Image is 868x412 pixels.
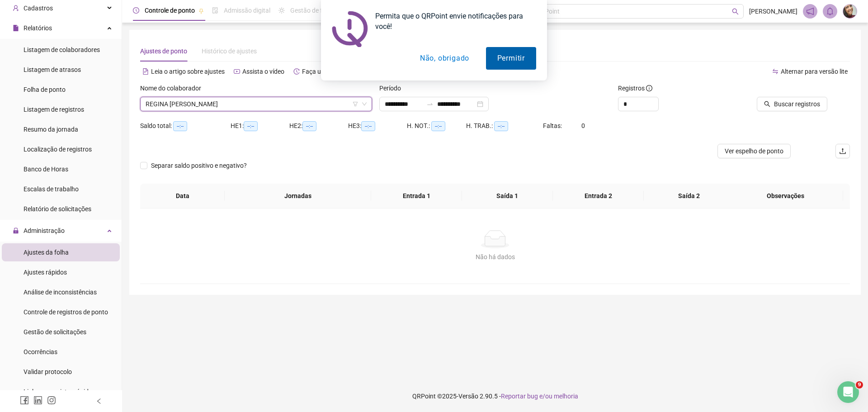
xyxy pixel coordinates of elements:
[231,121,289,131] div: HE 1:
[371,184,462,208] th: Entrada 1
[725,146,783,156] span: Ver espelho de ponto
[33,396,42,405] span: linkedin
[24,289,97,296] span: Análise de inconsistências
[501,393,578,400] span: Reportar bug e/ou melhoria
[96,398,102,404] span: left
[302,121,316,131] span: --:--
[140,184,225,208] th: Data
[839,147,846,155] span: upload
[24,205,91,213] span: Relatório de solicitações
[24,227,65,234] span: Administração
[24,185,79,193] span: Escalas de trabalho
[24,348,57,355] span: Ocorrências
[431,121,445,131] span: --:--
[486,47,536,70] button: Permitir
[362,101,367,107] span: down
[553,184,644,208] th: Entrada 2
[140,121,231,131] div: Saldo total:
[24,328,86,336] span: Gestão de solicitações
[735,191,836,201] span: Observações
[458,393,478,400] span: Versão
[837,381,859,403] iframe: Intercom live chat
[361,121,375,131] span: --:--
[24,106,84,113] span: Listagem de registros
[644,184,735,208] th: Saída 2
[774,99,820,109] span: Buscar registros
[24,368,72,375] span: Validar protocolo
[764,101,770,107] span: search
[426,100,434,108] span: swap-right
[24,269,67,276] span: Ajustes rápidos
[368,11,536,32] div: Permita que o QRPoint envie notificações para você!
[140,83,207,93] label: Nome do colaborador
[151,252,839,262] div: Não há dados
[543,122,563,129] span: Faltas:
[348,121,407,131] div: HE 3:
[225,184,371,208] th: Jornadas
[462,184,553,208] th: Saída 1
[24,126,78,133] span: Resumo da jornada
[244,121,258,131] span: --:--
[717,144,791,158] button: Ver espelho de ponto
[353,101,358,107] span: filter
[332,11,368,47] img: notification icon
[426,100,434,108] span: to
[581,122,585,129] span: 0
[618,83,652,93] span: Registros
[47,396,56,405] span: instagram
[122,380,868,412] footer: QRPoint © 2025 - 2.90.5 -
[466,121,543,131] div: H. TRAB.:
[856,381,863,388] span: 9
[757,97,827,111] button: Buscar registros
[409,47,481,70] button: Não, obrigado
[24,146,92,153] span: Localização de registros
[494,121,508,131] span: --:--
[289,121,348,131] div: HE 2:
[24,308,108,316] span: Controle de registros de ponto
[13,227,19,234] span: lock
[24,249,69,256] span: Ajustes da folha
[646,85,652,91] span: info-circle
[146,97,367,111] span: REGINA MARCIA DE ARAUJO
[147,161,250,170] span: Separar saldo positivo e negativo?
[20,396,29,405] span: facebook
[24,86,66,93] span: Folha de ponto
[24,388,92,395] span: Link para registro rápido
[24,166,68,173] span: Banco de Horas
[728,184,843,208] th: Observações
[379,83,407,93] label: Período
[173,121,187,131] span: --:--
[407,121,466,131] div: H. NOT.:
